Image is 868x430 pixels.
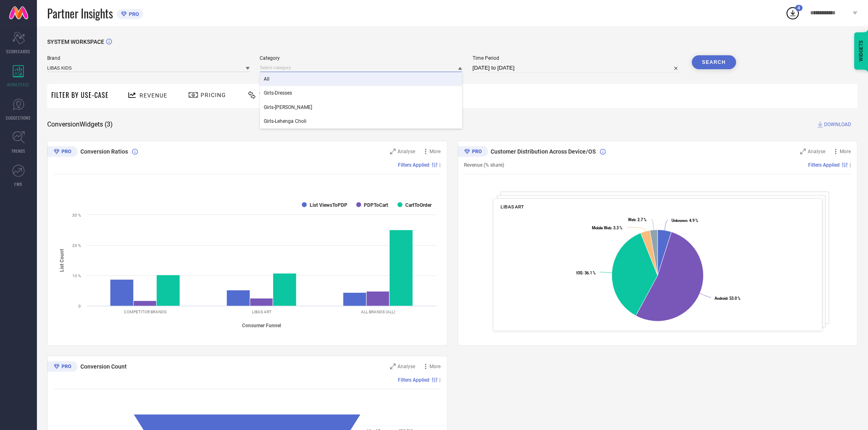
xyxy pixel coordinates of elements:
text: CartToOrder [405,202,432,208]
span: | [440,377,441,383]
text: : 3.3 % [592,226,622,230]
span: TRENDS [11,148,25,154]
span: Girls-Dresses [264,90,292,96]
span: SUGGESTIONS [6,115,31,121]
span: Category [260,55,463,61]
input: Select time period [473,63,682,73]
svg: Zoom [390,149,396,154]
span: Filters Applied [809,162,840,168]
tspan: Web [628,218,635,222]
span: Conversion Widgets ( 3 ) [47,120,113,129]
span: Filters Applied [398,162,430,168]
text: : 2.7 % [628,218,646,222]
span: All [264,76,270,82]
text: 30 % [72,213,81,217]
span: Brand [47,55,250,61]
text: List ViewsToPDP [310,202,347,208]
text: : 53.0 % [715,296,740,301]
span: Revenue [139,92,167,99]
text: 10 % [72,274,81,278]
span: WORKSPACE [7,81,30,88]
text: 20 % [72,243,81,248]
span: Conversion Ratios [80,148,128,155]
span: LIBAS ART [500,204,524,210]
div: Girls-Lehenga Choli [260,114,463,128]
div: All [260,72,463,86]
span: Filters Applied [398,377,430,383]
span: Girls-Lehenga Choli [264,118,307,124]
text: ALL BRANDS (ALL) [361,310,395,314]
text: LIBAS ART [252,310,272,314]
tspan: Consumer Funnel [242,323,281,328]
div: Premium [47,361,78,373]
span: Customer Distribution Across Device/OS [491,148,596,155]
span: Analyse [398,149,416,154]
tspan: Mobile Web [592,226,611,230]
span: Filter By Use-Case [51,90,109,100]
span: | [440,162,441,168]
span: SCORECARDS [7,48,31,54]
div: Premium [458,146,488,158]
span: More [840,149,851,154]
span: Conversion Count [80,363,127,370]
div: Girls-Dresses [260,86,463,100]
tspan: Android [715,296,727,301]
tspan: List Count [59,249,65,272]
text: COMPETITOR BRANDS [124,310,167,314]
span: Time Period [473,55,682,61]
span: Partner Insights [47,5,113,22]
text: PDPToCart [364,202,388,208]
span: 4 [798,5,800,11]
text: : 4.9 % [672,218,698,223]
span: Girls-[PERSON_NAME] [264,104,313,110]
tspan: Unknown [672,218,687,223]
span: | [850,162,851,168]
span: FWD [15,181,23,187]
text: : 36.1 % [576,271,596,275]
svg: Zoom [800,149,806,154]
text: 0 [78,304,81,308]
button: Search [692,55,736,69]
div: Open download list [786,6,800,20]
span: Pricing [201,92,226,98]
span: SYSTEM WORKSPACE [47,38,104,45]
div: Girls-Kurta Sets [260,100,463,114]
span: PRO [127,11,139,17]
input: Select category [260,63,463,72]
span: Analyse [808,149,826,154]
span: More [430,149,441,154]
div: Premium [47,146,78,158]
span: Revenue (% share) [464,162,505,168]
span: DOWNLOAD [825,120,852,129]
span: More [430,364,441,369]
tspan: IOS [576,271,582,275]
span: Analyse [398,364,416,369]
svg: Zoom [390,364,396,369]
span: Traffic [259,92,285,98]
